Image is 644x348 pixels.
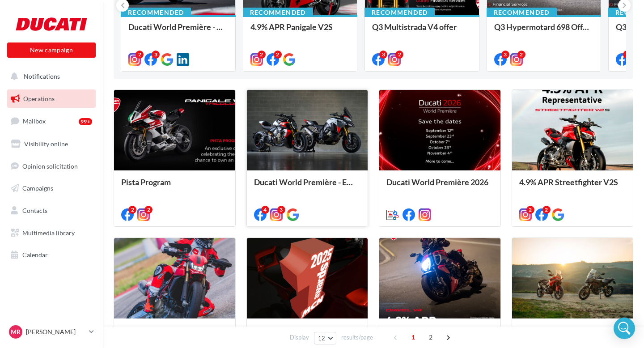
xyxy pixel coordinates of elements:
[152,51,160,59] div: 3
[144,206,153,214] div: 2
[121,178,228,195] div: Pista Program
[386,178,493,195] div: Ducati World Première 2026
[79,118,92,125] div: 99+
[22,229,75,237] span: Multimedia library
[26,327,85,336] p: [PERSON_NAME]
[258,51,266,59] div: 2
[261,206,269,214] div: 4
[22,162,78,170] span: Opinion solicitation
[372,22,472,40] div: Q3 Multistrada V4 offer
[5,157,97,176] a: Opinion solicitation
[424,330,438,344] span: 2
[121,326,228,344] div: Hypermotard 698 Mono
[22,207,47,214] span: Contacts
[7,42,96,58] button: New campaign
[5,111,97,131] a: Mailbox99+
[379,51,387,59] div: 3
[23,117,46,125] span: Mailbox
[395,51,403,59] div: 2
[494,22,594,40] div: Q3 Hypermotard 698 Offer
[542,206,551,214] div: 2
[5,67,94,86] button: Notifications
[11,327,21,336] span: MR
[614,318,635,339] div: Open Intercom Messenger
[24,72,60,80] span: Notifications
[22,251,48,259] span: Calendar
[5,89,97,108] a: Operations
[254,326,361,344] div: MCN Awards
[517,51,525,59] div: 2
[23,95,55,102] span: Operations
[5,135,97,153] a: Visibility online
[406,330,420,344] span: 1
[277,206,285,214] div: 3
[274,51,282,59] div: 2
[519,178,626,195] div: 4.9% APR Streetfighter V2S
[314,332,337,344] button: 12
[364,8,435,17] div: Recommended
[5,201,97,220] a: Contacts
[5,224,97,242] a: Multimedia library
[290,333,309,342] span: Display
[487,8,557,17] div: Recommended
[526,206,534,214] div: 2
[22,184,53,192] span: Campaigns
[318,335,326,342] span: 12
[136,51,144,59] div: 2
[5,246,97,264] a: Calendar
[341,333,373,342] span: results/page
[254,178,361,195] div: Ducati World Première - Episode 1
[7,323,96,340] a: MR [PERSON_NAME]
[121,8,191,17] div: Recommended
[128,22,228,40] div: Ducati World Première - Episode 2
[128,206,136,214] div: 2
[386,326,493,344] div: Diavel 4.9% APR
[243,8,313,17] div: Recommended
[5,179,97,198] a: Campaigns
[24,140,68,148] span: Visibility online
[519,326,626,344] div: Multistrada V2 S colour options
[501,51,509,59] div: 3
[623,51,631,59] div: 3
[250,22,350,40] div: 4.9% APR Panigale V2S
